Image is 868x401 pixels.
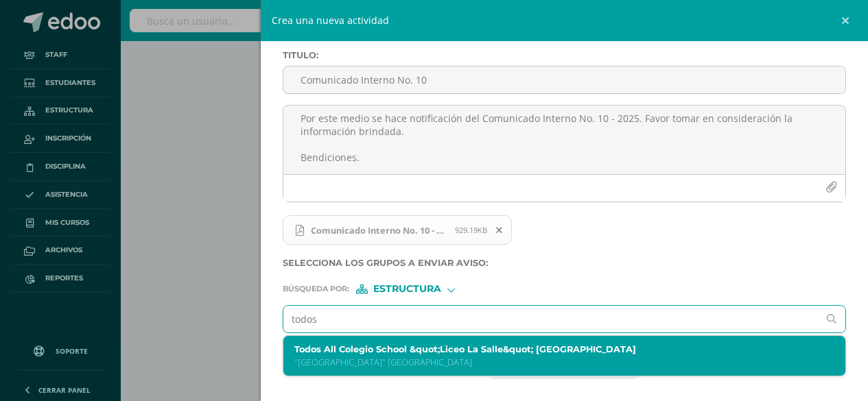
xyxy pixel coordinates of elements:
[283,66,846,93] input: Titulo
[455,225,487,235] span: 929.19KB
[283,215,513,245] span: Comunicado Interno No. 10 - 2025.pdf
[294,356,810,368] p: "[GEOGRAPHIC_DATA]" [GEOGRAPHIC_DATA]
[294,344,810,354] label: Todos All Colegio School &quot;Liceo La Salle&quot; [GEOGRAPHIC_DATA]
[283,258,847,268] label: Selecciona los grupos a enviar aviso :
[283,106,846,174] textarea: Saludos Cordiales, Por este medio se hace notificación del Comunicado Interno No. 10 - 2025. Favo...
[283,285,349,293] span: Búsqueda por :
[304,225,455,236] span: Comunicado Interno No. 10 - 2025.pdf
[283,50,847,60] label: Titulo :
[488,223,511,238] span: Remover archivo
[283,306,819,332] input: Ej. Primero primaria
[373,285,441,293] span: Estructura
[356,284,459,294] div: [object Object]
